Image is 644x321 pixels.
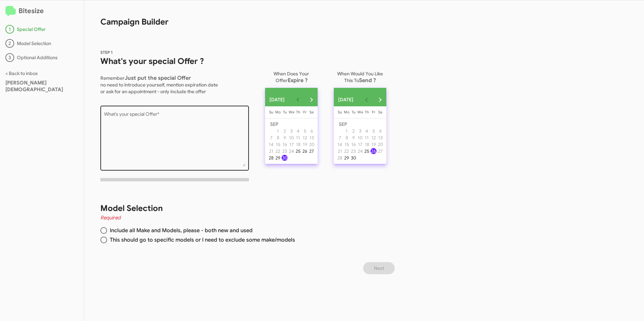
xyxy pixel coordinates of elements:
[100,214,381,222] h4: Required
[357,135,363,141] div: 10
[281,154,288,161] button: September 30, 2025
[363,141,370,148] button: September 18, 2025
[336,148,343,154] button: September 21, 2025
[268,141,274,147] div: 14
[357,128,363,134] div: 3
[268,148,275,154] button: September 21, 2025
[5,70,38,76] a: < Back to inbox
[275,154,281,161] button: September 29, 2025
[371,148,377,154] div: 26
[265,93,291,106] button: Choose month and year
[5,53,78,62] div: Optional Additions
[5,25,14,34] div: 1
[343,128,350,134] button: September 1, 2025
[288,141,294,147] div: 17
[371,141,377,147] div: 19
[301,134,308,141] button: September 12, 2025
[350,154,357,161] button: September 30, 2025
[268,155,274,161] div: 28
[275,134,281,141] button: September 8, 2025
[302,141,308,147] div: 19
[336,121,384,128] td: SEP
[275,141,281,147] div: 15
[370,141,377,148] button: September 19, 2025
[282,148,288,154] div: 23
[275,148,281,154] div: 22
[295,134,301,141] button: September 11, 2025
[350,134,357,141] button: September 9, 2025
[303,110,307,114] span: Fr
[336,134,343,141] button: September 7, 2025
[125,75,191,81] span: Just put the special Offer
[268,154,275,161] button: September 28, 2025
[281,134,288,141] button: September 9, 2025
[302,128,308,134] div: 5
[365,110,369,114] span: Th
[333,93,360,106] button: Choose month and year
[343,134,350,141] button: September 8, 2025
[350,141,356,147] div: 16
[283,110,287,114] span: Tu
[275,128,281,134] button: September 1, 2025
[377,128,384,134] button: September 6, 2025
[281,141,288,148] button: September 16, 2025
[295,141,301,147] div: 18
[275,148,281,154] button: September 22, 2025
[302,148,308,154] div: 26
[309,135,315,141] div: 13
[288,134,295,141] button: September 10, 2025
[372,110,375,114] span: Fr
[291,93,304,106] button: Previous month
[343,148,350,154] button: September 22, 2025
[5,79,78,93] div: [PERSON_NAME][DEMOGRAPHIC_DATA]
[268,134,275,141] button: September 7, 2025
[371,128,377,134] div: 5
[308,141,315,148] button: September 20, 2025
[288,135,294,141] div: 10
[302,135,308,141] div: 12
[363,128,370,134] button: September 4, 2025
[107,227,253,234] span: Include all Make and Models, please - both new and used
[308,148,315,154] button: September 27, 2025
[288,128,295,134] button: September 3, 2025
[373,93,387,106] button: Next month
[288,148,295,154] button: September 24, 2025
[100,72,249,95] p: Remember no need to introduce yourself, mention expiration date or ask for an appointment - only ...
[107,237,295,243] span: This should go to specific models or I need to exclude some make/models
[296,110,300,114] span: Th
[370,148,377,154] button: September 26, 2025
[334,68,386,84] p: When Would You Like This To
[275,128,281,134] div: 1
[357,134,363,141] button: September 10, 2025
[337,155,343,161] div: 28
[268,141,275,148] button: September 14, 2025
[357,148,363,154] div: 24
[344,110,350,114] span: Mo
[304,93,318,106] button: Next month
[350,148,356,154] div: 23
[309,148,315,154] div: 27
[295,148,301,154] div: 25
[363,262,395,274] button: Next
[282,128,288,134] div: 2
[5,53,14,62] div: 3
[289,110,294,114] span: We
[265,68,318,84] p: When Does Your Offer
[350,128,356,134] div: 2
[275,155,281,161] div: 29
[288,141,295,148] button: September 17, 2025
[363,148,370,154] button: September 25, 2025
[282,155,288,161] div: 30
[309,128,315,134] div: 6
[364,135,370,141] div: 11
[377,148,383,154] div: 27
[308,128,315,134] button: September 6, 2025
[370,134,377,141] button: September 12, 2025
[295,135,301,141] div: 11
[350,148,357,154] button: September 23, 2025
[377,148,384,154] button: September 27, 2025
[309,141,315,147] div: 20
[288,128,294,134] div: 3
[377,128,383,134] div: 6
[275,141,281,148] button: September 15, 2025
